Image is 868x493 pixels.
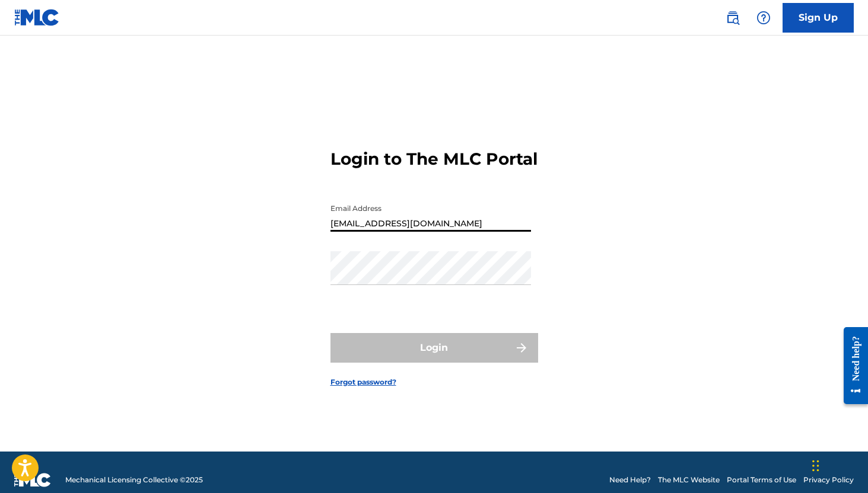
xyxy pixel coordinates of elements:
a: Portal Terms of Use [727,475,796,485]
div: Help [752,6,775,30]
a: Sign Up [783,3,854,33]
a: The MLC Website [658,475,720,485]
a: Need Help? [609,475,651,485]
div: Drag [812,448,819,484]
h3: Login to The MLC Portal [330,149,538,169]
iframe: Chat Widget [809,436,868,493]
img: logo [14,473,51,487]
iframe: Resource Center [835,318,868,413]
span: Mechanical Licensing Collective © 2025 [65,475,203,485]
img: MLC Logo [14,9,60,26]
img: help [756,11,771,25]
img: search [726,11,740,25]
a: Forgot password? [330,377,396,388]
a: Privacy Policy [803,475,854,485]
a: Public Search [721,6,745,30]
